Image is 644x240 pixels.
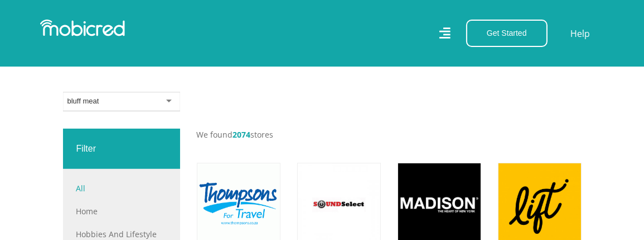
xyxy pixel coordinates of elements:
[76,228,167,240] a: Hobbies and Lifestyle
[233,129,251,140] span: 2074
[67,96,103,106] input: Search for a store...
[76,182,167,194] a: All
[570,26,590,41] a: Help
[63,129,180,169] div: Filter
[40,20,125,36] img: Mobicred
[466,20,548,47] button: Get Started
[76,205,167,217] a: Home
[197,129,582,140] p: We found stores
